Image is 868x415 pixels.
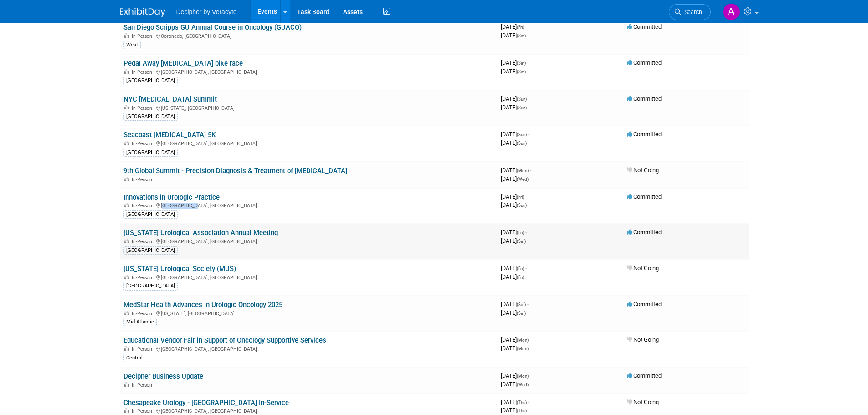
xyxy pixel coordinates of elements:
img: In-Person Event [124,346,129,351]
span: In-Person [132,382,155,388]
span: Decipher by Veracyte [176,8,237,15]
div: [US_STATE], [GEOGRAPHIC_DATA] [123,104,493,111]
span: In-Person [132,311,155,317]
span: (Mon) [517,168,529,173]
a: Innovations in Urologic Practice [123,193,220,201]
span: - [530,336,531,343]
span: (Fri) [517,195,524,200]
div: [GEOGRAPHIC_DATA], [GEOGRAPHIC_DATA] [123,201,493,209]
span: (Sat) [517,69,526,74]
span: Committed [627,23,662,30]
span: [DATE] [501,23,527,30]
span: - [525,23,527,30]
span: In-Person [132,275,155,281]
img: In-Person Event [124,275,129,279]
span: [DATE] [501,336,531,343]
a: [US_STATE] Urological Association Annual Meeting [123,229,278,237]
span: (Sat) [517,61,526,66]
span: - [525,229,527,236]
span: Committed [627,59,662,66]
span: Committed [627,131,662,138]
span: (Fri) [517,230,524,235]
a: Seacoast [MEDICAL_DATA] 5K [123,131,216,139]
a: MedStar Health Advances in Urologic Oncology 2025 [123,301,282,309]
div: Mid-Atlantic [123,318,157,326]
span: Not Going [627,399,659,405]
span: (Fri) [517,25,524,30]
span: [DATE] [501,59,529,66]
span: [DATE] [501,104,527,111]
span: [DATE] [501,167,531,174]
img: In-Person Event [124,408,129,413]
span: In-Person [132,346,155,352]
a: NYC [MEDICAL_DATA] Summit [123,95,217,103]
span: In-Person [132,105,155,111]
a: 9th Global Summit - Precision Diagnosis & Treatment of [MEDICAL_DATA] [123,167,347,175]
span: [DATE] [501,309,526,316]
span: - [528,131,529,138]
span: [DATE] [501,95,529,102]
span: [DATE] [501,345,529,352]
span: [DATE] [501,32,526,39]
span: [DATE] [501,175,529,182]
span: [DATE] [501,301,529,307]
img: In-Person Event [124,203,129,207]
div: [GEOGRAPHIC_DATA], [GEOGRAPHIC_DATA] [123,139,493,147]
span: - [525,193,527,200]
span: [DATE] [501,273,524,280]
span: Committed [627,372,662,379]
span: - [527,59,529,66]
div: [GEOGRAPHIC_DATA], [GEOGRAPHIC_DATA] [123,237,493,245]
img: In-Person Event [124,239,129,243]
span: In-Person [132,141,155,147]
div: West [123,41,141,49]
span: (Wed) [517,382,529,387]
span: - [527,301,529,307]
span: (Mon) [517,374,529,379]
span: (Sat) [517,239,526,244]
span: (Sat) [517,311,526,316]
a: Educational Vendor Fair in Support of Oncology Supportive Services [123,336,326,344]
span: [DATE] [501,237,526,244]
span: (Sun) [517,141,527,146]
img: In-Person Event [124,141,129,145]
span: (Sun) [517,97,527,102]
span: [DATE] [501,407,527,414]
span: [DATE] [501,201,527,208]
span: In-Person [132,69,155,75]
span: (Thu) [517,408,527,413]
span: Not Going [627,167,659,174]
span: In-Person [132,33,155,39]
span: In-Person [132,203,155,209]
span: Committed [627,95,662,102]
span: (Thu) [517,400,527,405]
div: [GEOGRAPHIC_DATA] [123,149,178,157]
span: Committed [627,193,662,200]
span: (Sat) [517,33,526,38]
span: In-Person [132,177,155,183]
img: In-Person Event [124,105,129,110]
div: [GEOGRAPHIC_DATA] [123,210,178,219]
span: (Fri) [517,266,524,271]
div: [GEOGRAPHIC_DATA] [123,113,178,121]
span: [DATE] [501,229,527,236]
img: In-Person Event [124,177,129,181]
span: (Sun) [517,105,527,110]
img: In-Person Event [124,382,129,387]
a: Pedal Away [MEDICAL_DATA] bike race [123,59,243,67]
a: [US_STATE] Urological Society (MUS) [123,265,236,273]
a: Search [669,4,711,20]
span: Not Going [627,336,659,343]
img: In-Person Event [124,69,129,74]
div: [GEOGRAPHIC_DATA] [123,77,178,85]
span: Committed [627,229,662,236]
img: In-Person Event [124,311,129,315]
span: - [530,372,531,379]
span: - [530,167,531,174]
img: In-Person Event [124,33,129,38]
span: Search [681,9,702,15]
div: [GEOGRAPHIC_DATA], [GEOGRAPHIC_DATA] [123,273,493,281]
span: [DATE] [501,265,527,272]
span: Not Going [627,265,659,272]
div: [GEOGRAPHIC_DATA] [123,246,178,255]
